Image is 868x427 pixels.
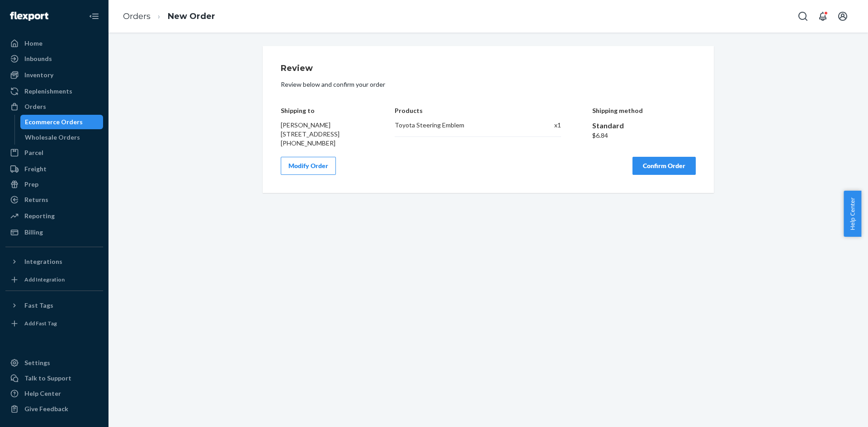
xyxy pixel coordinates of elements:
[5,225,103,239] a: Billing
[116,3,222,30] ol: breadcrumbs
[24,54,52,63] div: Inbounds
[5,99,103,114] a: Orders
[123,11,151,21] a: Orders
[5,402,103,416] button: Give Feedback
[24,164,47,174] div: Freight
[24,87,72,96] div: Replenishments
[5,316,103,331] a: Add Fast Tag
[281,139,364,148] div: [PHONE_NUMBER]
[5,298,103,313] button: Fast Tags
[20,130,104,145] a: Wholesale Orders
[281,121,340,138] span: [PERSON_NAME] [STREET_ADDRESS]
[844,191,861,237] button: Help Center
[592,131,696,140] div: $6.84
[814,7,832,25] button: Open notifications
[24,404,68,413] div: Give Feedback
[24,102,46,111] div: Orders
[24,301,53,310] div: Fast Tags
[24,319,57,327] div: Add Fast Tag
[5,177,103,192] a: Prep
[395,107,561,114] h4: Products
[24,148,43,157] div: Parcel
[24,211,55,221] div: Reporting
[592,107,696,114] h4: Shipping method
[632,157,696,175] button: Confirm Order
[5,84,103,99] a: Replenishments
[24,39,42,48] div: Home
[24,374,71,383] div: Talk to Support
[5,68,103,82] a: Inventory
[25,133,80,142] div: Wholesale Orders
[20,115,104,129] a: Ecommerce Orders
[535,121,561,130] div: x 1
[5,356,103,370] a: Settings
[5,209,103,223] a: Reporting
[5,52,103,66] a: Inbounds
[5,371,103,385] a: Talk to Support
[281,107,364,114] h4: Shipping to
[24,389,61,398] div: Help Center
[395,121,525,130] div: Toyota Steering Emblem
[168,11,215,21] a: New Order
[5,272,103,287] a: Add Integration
[794,7,812,25] button: Open Search Box
[5,254,103,269] button: Integrations
[85,7,103,25] button: Close Navigation
[5,162,103,176] a: Freight
[24,276,65,283] div: Add Integration
[5,386,103,401] a: Help Center
[24,180,38,189] div: Prep
[5,192,103,207] a: Returns
[24,70,53,80] div: Inventory
[24,358,50,367] div: Settings
[281,80,696,89] p: Review below and confirm your order
[5,36,103,51] a: Home
[25,117,83,127] div: Ecommerce Orders
[5,145,103,160] a: Parcel
[24,257,62,266] div: Integrations
[834,7,852,25] button: Open account menu
[281,157,336,175] button: Modify Order
[24,195,48,204] div: Returns
[281,64,696,73] h1: Review
[10,12,48,21] img: Flexport logo
[24,228,43,237] div: Billing
[592,121,696,131] div: Standard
